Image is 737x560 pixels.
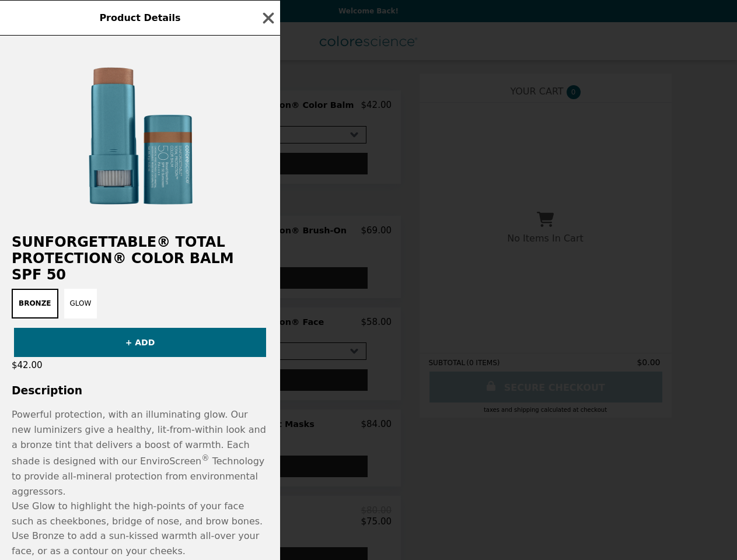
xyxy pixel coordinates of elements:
[12,528,268,558] p: Use Bronze to add a sun-kissed warmth all-over your face, or as a contour on your cheeks.
[201,454,209,463] sup: ®
[64,289,97,318] button: Glow
[53,47,228,222] img: Bronze
[99,12,180,23] span: Product Details
[14,328,266,357] button: + ADD
[12,407,268,499] p: Powerful protection, with an illuminating glow. Our new luminizers give a healthy, lit-from-withi...
[12,289,58,318] button: Bronze
[12,499,268,528] p: Use Glow to highlight the high-points of your face such as cheekbones, bridge of nose, and brow b...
